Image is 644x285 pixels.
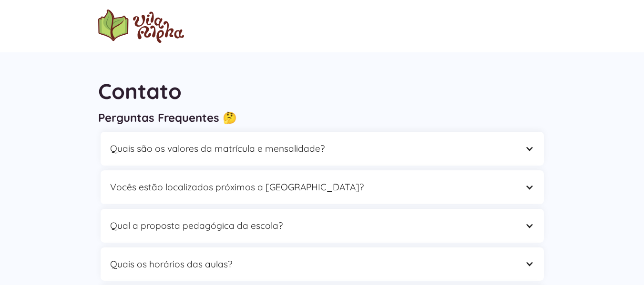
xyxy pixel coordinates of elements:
[98,76,546,106] h1: Contato
[101,170,544,204] div: Vocês estão localizados próximos a [GEOGRAPHIC_DATA]?
[110,141,515,156] div: Quais são os valores da matrícula e mensalidade?
[98,10,184,43] a: home
[110,257,515,272] div: Quais os horários das aulas?
[98,110,546,125] h3: Perguntas Frequentes 🤔
[110,180,515,195] div: Vocês estão localizados próximos a [GEOGRAPHIC_DATA]?
[101,209,544,243] div: Qual a proposta pedagógica da escola?
[98,10,184,43] img: logo Escola Vila Alpha
[101,132,544,166] div: Quais são os valores da matrícula e mensalidade?
[110,218,515,233] div: Qual a proposta pedagógica da escola?
[101,247,544,281] div: Quais os horários das aulas?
